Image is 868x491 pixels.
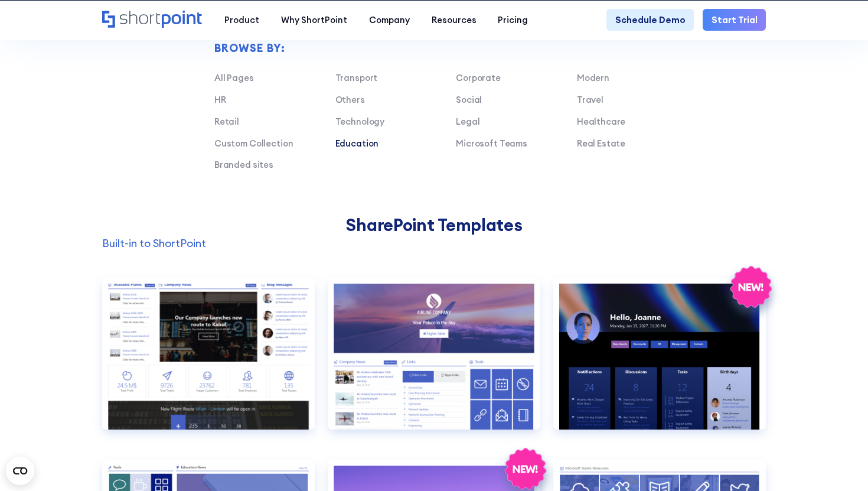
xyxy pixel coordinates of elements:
a: Start Trial [703,9,766,31]
a: Healthcare [577,116,626,127]
a: Communication [553,278,766,447]
a: Real Estate [577,138,625,149]
div: Resources [432,14,477,27]
a: Retail [214,116,239,127]
a: Education [335,138,379,149]
h2: Browse by: [214,43,698,54]
a: All Pages [214,72,254,83]
a: Corporate [456,72,501,83]
a: Custom Collection [214,138,293,149]
a: Transport [335,72,378,83]
a: HR [214,94,226,105]
a: Technology [335,116,385,127]
a: Pricing [487,9,539,31]
h2: SharePoint Templates [102,215,766,235]
a: Schedule Demo [606,9,694,31]
p: Built-in to ShortPoint [102,235,766,252]
a: Resources [420,9,487,31]
iframe: Chat Widget [809,434,868,491]
a: Home [102,11,203,30]
a: Company [358,9,420,31]
button: Open CMP widget [6,457,34,485]
a: Airlines 2 [328,278,540,447]
a: Legal [456,116,479,127]
div: Product [224,14,259,27]
a: Why ShortPoint [270,9,358,31]
a: Branded sites [214,159,273,170]
a: Modern [577,72,609,83]
a: Travel [577,94,603,105]
a: Microsoft Teams [456,138,527,149]
a: Airlines 1 [102,278,315,447]
a: Others [335,94,365,105]
div: Company [369,14,410,27]
div: Why ShortPoint [281,14,347,27]
div: Pricing [498,14,528,27]
a: Social [456,94,482,105]
a: Product [214,9,270,31]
